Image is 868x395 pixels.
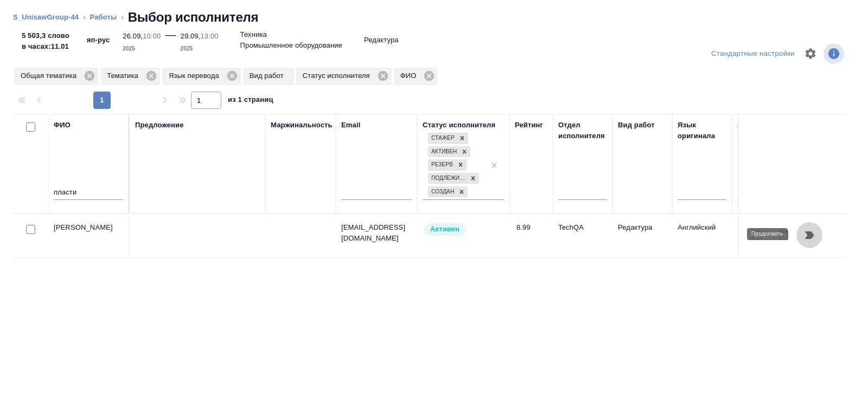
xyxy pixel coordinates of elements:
[515,120,543,131] div: Рейтинг
[797,41,824,67] span: Настроить таблицу
[558,120,607,141] div: Отдел исполнителя
[427,185,469,199] div: Стажер, Активен, Резерв, Подлежит внедрению, Создан
[200,32,218,40] p: 13:00
[341,120,360,131] div: Email
[48,217,130,255] td: [PERSON_NAME]
[427,158,468,172] div: Стажер, Активен, Резерв, Подлежит внедрению, Создан
[678,120,726,141] div: Язык оригинала
[553,217,612,255] td: TechQA
[83,12,85,23] li: ‹
[428,186,456,198] div: Создан
[744,222,770,248] button: Отправить предложение о работе
[162,68,241,85] div: Язык перевода
[427,172,480,185] div: Стажер, Активен, Резерв, Подлежит внедрению, Создан
[123,32,143,40] p: 26.09,
[100,68,160,85] div: Тематика
[228,93,273,109] span: из 1 страниц
[428,133,456,144] div: Стажер
[169,70,223,81] p: Язык перевода
[341,222,412,244] p: [EMAIL_ADDRESS][DOMAIN_NAME]
[13,9,855,26] nav: breadcrumb
[271,120,333,131] div: Маржинальность
[54,120,71,131] div: ФИО
[128,9,259,26] h2: Выбор исполнителя
[427,145,471,159] div: Стажер, Активен, Резерв, Подлежит внедрению, Создан
[21,70,80,81] p: Общая тематика
[165,26,176,54] div: —
[22,30,69,41] p: 5 503,3 слово
[709,46,797,62] div: split button
[428,146,458,158] div: Активен
[770,222,796,248] button: Открыть календарь загрузки
[427,132,469,145] div: Стажер, Активен, Резерв, Подлежит внедрению, Создан
[303,70,374,81] p: Статус исполнителя
[364,35,399,46] p: Редактура
[181,32,201,40] p: 29.09,
[737,120,786,141] div: Язык перевода
[143,32,161,40] p: 10:00
[428,173,467,184] div: Подлежит внедрению
[516,222,547,233] div: 8.99
[26,225,35,234] input: Выбери исполнителей, чтобы отправить приглашение на работу
[296,68,392,85] div: Статус исполнителя
[121,12,123,23] li: ‹
[672,217,732,255] td: Английский
[423,120,495,131] div: Статус исполнителя
[107,70,142,81] p: Тематика
[250,70,288,81] p: Вид работ
[13,13,79,21] a: S_UnisawGroup-44
[14,68,98,85] div: Общая тематика
[90,13,117,21] a: Работы
[423,222,504,237] div: Рядовой исполнитель: назначай с учетом рейтинга
[824,43,846,64] span: Посмотреть информацию
[240,29,267,40] p: Техника
[732,217,792,255] td: Русский
[135,120,184,131] div: Предложение
[428,159,455,171] div: Резерв
[430,224,459,235] p: Активен
[400,70,420,81] p: ФИО
[618,222,667,233] p: Редактура
[394,68,438,85] div: ФИО
[618,120,655,131] div: Вид работ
